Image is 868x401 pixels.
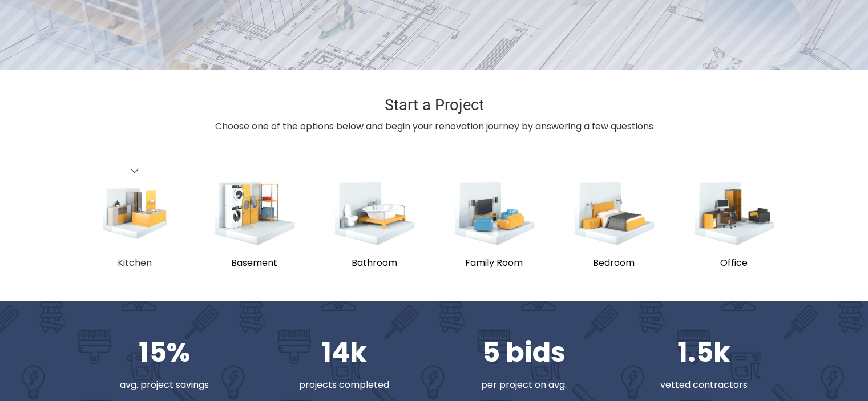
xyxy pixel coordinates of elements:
[83,97,785,114] h2: Start a Project
[563,179,665,273] button: Bedroom
[573,181,655,246] img: bedroom.png
[333,181,415,246] img: bathroom.png
[623,377,785,394] p: vetted contractors
[443,377,605,394] p: per project on avg.
[83,179,186,273] button: Kitchen
[693,181,775,246] img: office.png
[623,328,785,377] div: 1.5k
[573,255,655,272] p: Bedroom
[323,179,426,273] button: Bathroom
[683,179,785,273] button: Office
[263,328,426,377] div: 14k
[94,255,176,272] p: Kitchen
[443,179,546,273] button: Family Room
[203,179,306,273] button: Basement
[83,119,785,135] p: Choose one of the options below and begin your renovation journey by answering a few questions
[443,328,605,377] div: 5 bids
[102,187,167,239] img: kitchen.png
[263,377,426,394] p: projects completed
[83,377,246,394] p: avg. project savings
[213,181,296,246] img: basement.png
[83,328,246,377] div: 15%
[693,255,775,272] p: Office
[453,181,535,246] img: living.png
[453,255,535,272] p: Family Room
[333,255,415,272] p: Bathroom
[213,255,296,272] p: Basement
